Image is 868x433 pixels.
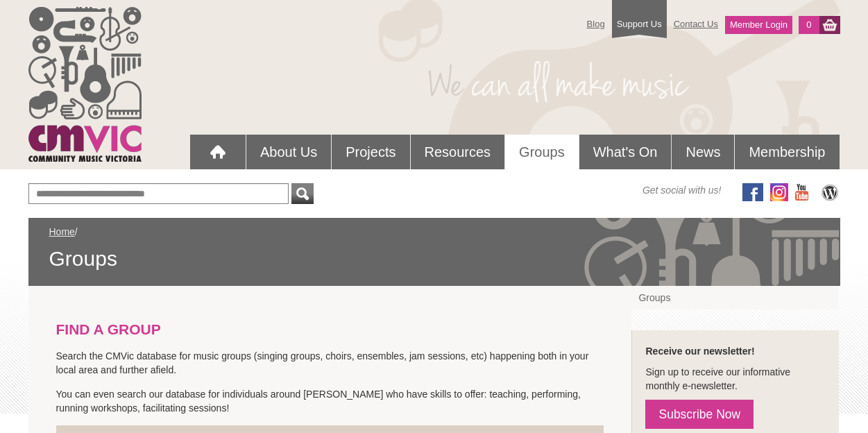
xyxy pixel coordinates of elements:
[580,12,612,36] a: Blog
[645,346,754,357] strong: Receive our newsletter!
[725,16,792,34] a: Member Login
[56,349,604,377] p: Search the CMVic database for music groups (singing groups, choirs, ensembles, jam sessions, etc)...
[735,135,839,169] a: Membership
[49,225,819,272] div: /
[505,135,579,169] a: Groups
[631,286,839,309] a: Groups
[49,246,819,272] span: Groups
[645,400,754,429] a: Subscribe Now
[332,135,409,169] a: Projects
[411,135,505,169] a: Resources
[56,387,604,415] p: You can even search our database for individuals around [PERSON_NAME] who have skills to offer: t...
[672,135,734,169] a: News
[49,226,75,237] a: Home
[667,12,725,36] a: Contact Us
[645,365,825,393] p: Sign up to receive our informative monthly e-newsletter.
[579,135,672,169] a: What's On
[246,135,331,169] a: About Us
[56,321,161,337] strong: FIND A GROUP
[770,183,788,201] img: icon-instagram.png
[28,7,142,162] img: cmvic_logo.png
[799,16,819,34] a: 0
[819,183,840,201] img: CMVic Blog
[643,183,722,197] span: Get social with us!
